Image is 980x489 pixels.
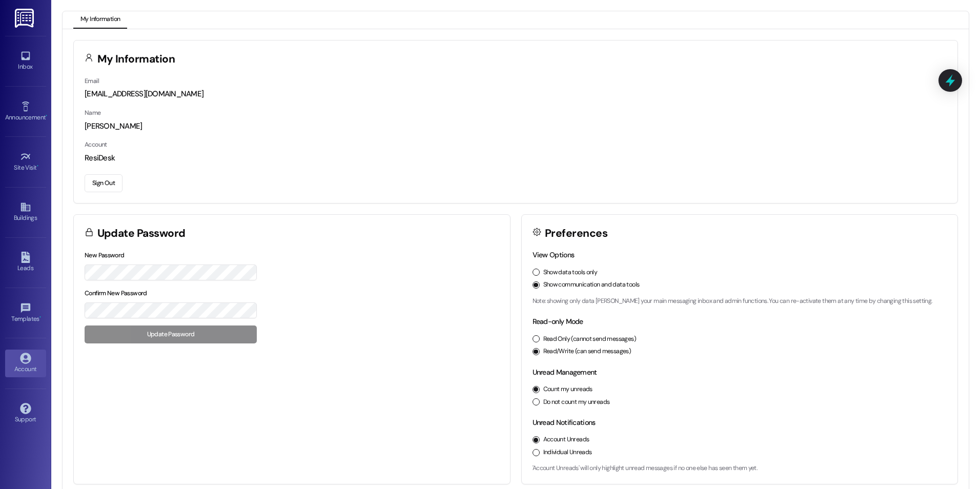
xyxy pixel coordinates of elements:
[5,350,46,377] a: Account
[533,317,583,326] label: Read-only Mode
[15,9,36,28] img: ResiDesk Logo
[543,435,589,444] label: Account Unreads
[85,174,122,192] button: Sign Out
[73,11,127,29] button: My Information
[39,314,41,321] span: •
[85,77,99,85] label: Email
[543,280,640,290] label: Show communication and data tools
[85,89,947,99] div: [EMAIL_ADDRESS][DOMAIN_NAME]
[545,228,607,239] h3: Preferences
[533,418,596,427] label: Unread Notifications
[5,400,46,427] a: Support
[85,121,947,132] div: [PERSON_NAME]
[97,228,186,239] h3: Update Password
[37,162,38,170] span: •
[46,112,47,119] span: •
[5,299,46,327] a: Templates •
[533,368,597,377] label: Unread Management
[533,250,575,259] label: View Options
[533,464,947,473] p: 'Account Unreads' will only highlight unread messages if no one else has seen them yet.
[543,385,593,394] label: Count my unreads
[533,297,947,306] p: Note: showing only data [PERSON_NAME] your main messaging inbox and admin functions. You can re-a...
[543,335,636,344] label: Read Only (cannot send messages)
[5,198,46,226] a: Buildings
[543,448,592,457] label: Individual Unreads
[85,109,101,117] label: Name
[85,153,947,164] div: ResiDesk
[5,47,46,75] a: Inbox
[85,289,147,297] label: Confirm New Password
[85,140,107,149] label: Account
[543,398,610,407] label: Do not count my unreads
[5,249,46,276] a: Leads
[543,347,631,356] label: Read/Write (can send messages)
[97,54,175,65] h3: My Information
[5,148,46,176] a: Site Visit •
[543,268,598,277] label: Show data tools only
[85,251,125,259] label: New Password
